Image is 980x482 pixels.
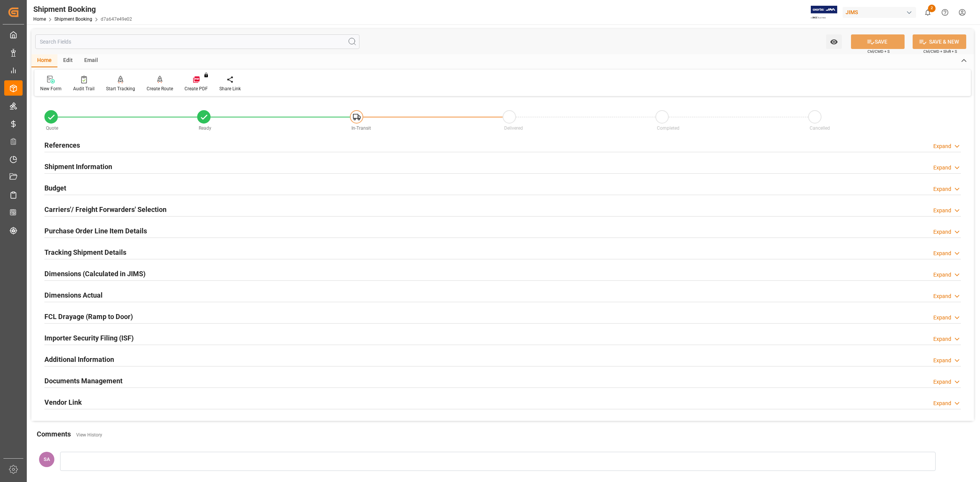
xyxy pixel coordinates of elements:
h2: Vendor Link [44,397,82,407]
div: Expand [933,399,951,407]
div: Expand [933,335,951,343]
button: SAVE [851,34,905,49]
button: SAVE & NEW [913,34,966,49]
div: Home [31,54,57,67]
h2: Importer Security Filing (ISF) [44,333,134,343]
div: Audit Trail [73,85,95,92]
div: Expand [933,271,951,279]
a: Home [33,16,46,22]
div: Expand [933,249,951,257]
div: Expand [933,185,951,193]
div: Start Tracking [106,85,135,92]
div: Expand [933,164,951,172]
div: Expand [933,228,951,236]
h2: Shipment Information [44,161,112,172]
h2: References [44,140,80,150]
div: Expand [933,357,951,365]
div: JIMS [843,7,916,18]
div: Expand [933,378,951,386]
span: Completed [657,125,679,131]
h2: Comments [37,429,71,439]
button: open menu [826,34,842,49]
a: Shipment Booking [54,16,92,22]
div: Edit [57,54,78,67]
h2: Budget [44,183,66,193]
span: Delivered [504,125,523,131]
h2: Dimensions (Calculated in JIMS) [44,269,145,279]
div: Expand [933,314,951,322]
h2: Tracking Shipment Details [44,247,126,257]
span: Cancelled [810,125,830,131]
h2: Additional Information [44,354,114,365]
span: Ctrl/CMD + Shift + S [923,49,957,54]
h2: FCL Drayage (Ramp to Door) [44,311,133,322]
div: Share Link [219,85,241,92]
span: Quote [46,125,58,131]
h2: Documents Management [44,376,122,386]
span: 2 [928,5,936,12]
div: Shipment Booking [33,3,132,15]
span: SA [44,456,50,462]
input: Search Fields [35,34,359,49]
button: Help Center [936,4,954,21]
a: View History [76,432,102,438]
span: In-Transit [351,125,371,131]
div: Expand [933,142,951,150]
div: Expand [933,292,951,300]
span: Ctrl/CMD + S [867,49,890,54]
div: Email [78,54,104,67]
button: show 2 new notifications [919,4,936,21]
div: Expand [933,207,951,215]
button: JIMS [843,5,919,20]
span: Ready [199,125,211,131]
h2: Dimensions Actual [44,290,103,300]
h2: Carriers'/ Freight Forwarders' Selection [44,204,167,215]
div: New Form [40,85,62,92]
div: Create Route [147,85,173,92]
img: Exertis%20JAM%20-%20Email%20Logo.jpg_1722504956.jpg [811,6,837,19]
h2: Purchase Order Line Item Details [44,226,147,236]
